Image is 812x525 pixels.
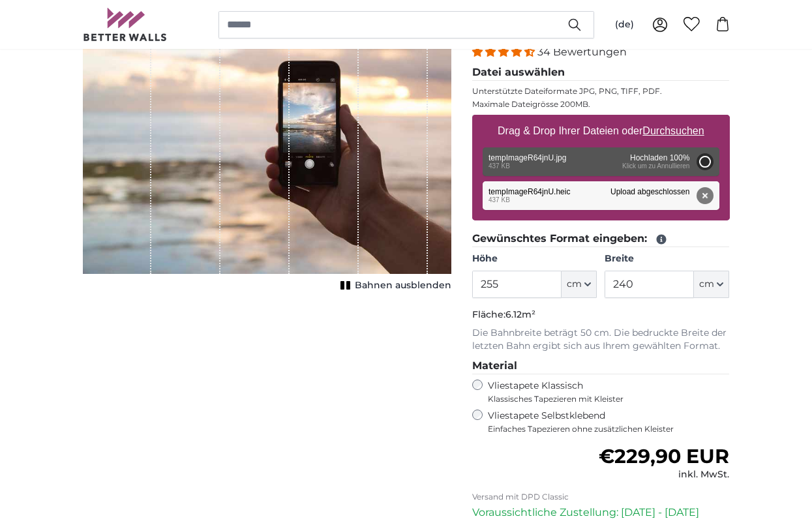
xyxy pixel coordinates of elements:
[488,380,719,404] label: Vliestapete Klassisch
[599,444,729,468] span: €229,90 EUR
[472,308,730,322] p: Fläche:
[472,65,730,81] legend: Datei auswählen
[355,279,451,292] span: Bahnen ausblenden
[699,278,714,291] span: cm
[505,308,535,320] span: 6.12m²
[642,125,704,136] u: Durchsuchen
[694,271,729,298] button: cm
[472,252,597,265] label: Höhe
[472,46,537,58] span: 4.32 stars
[472,86,730,97] p: Unterstützte Dateiformate JPG, PNG, TIFF, PDF.
[472,327,730,353] p: Die Bahnbreite beträgt 50 cm. Die bedruckte Breite der letzten Bahn ergibt sich aus Ihrem gewählt...
[472,99,730,110] p: Maximale Dateigrösse 200MB.
[605,252,729,265] label: Breite
[537,46,627,58] span: 34 Bewertungen
[472,492,730,502] p: Versand mit DPD Classic
[488,394,719,404] span: Klassisches Tapezieren mit Kleister
[488,410,730,434] label: Vliestapete Selbstklebend
[567,278,582,291] span: cm
[562,271,597,298] button: cm
[488,424,730,434] span: Einfaches Tapezieren ohne zusätzlichen Kleister
[337,277,451,295] button: Bahnen ausblenden
[472,505,730,520] p: Voraussichtliche Zustellung: [DATE] - [DATE]
[492,118,710,144] label: Drag & Drop Ihrer Dateien oder
[83,8,168,41] img: Betterwalls
[472,231,730,247] legend: Gewünschtes Format eingeben:
[599,468,729,481] div: inkl. MwSt.
[605,13,644,37] button: (de)
[472,358,730,374] legend: Material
